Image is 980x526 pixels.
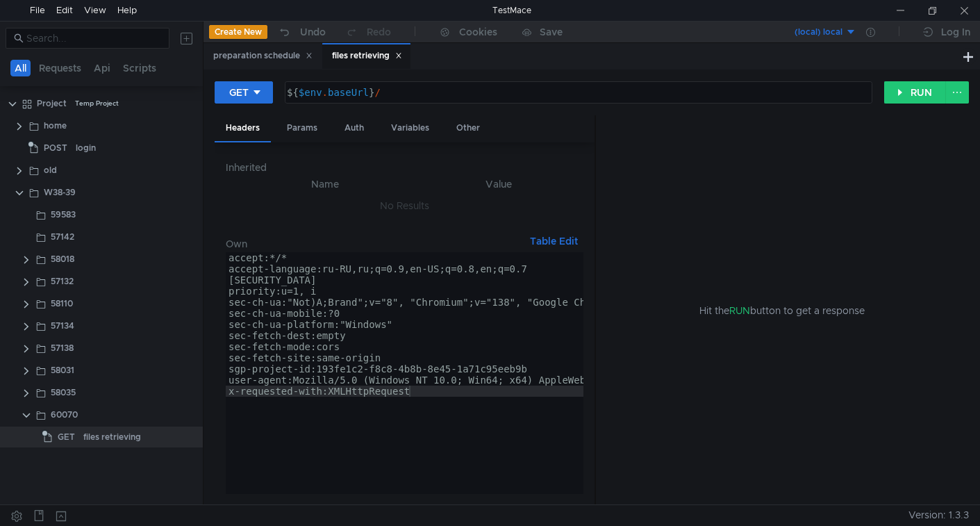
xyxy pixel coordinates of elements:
[367,24,391,40] div: Redo
[332,49,402,63] div: files retrieving
[380,115,440,141] div: Variables
[58,427,75,447] span: GET
[51,271,74,292] div: 57132
[51,293,73,314] div: 58110
[213,49,313,63] div: preparation schedule
[51,338,74,359] div: 57138
[44,182,76,203] div: W38-39
[237,176,413,192] th: Name
[215,81,273,104] button: GET
[795,26,842,39] div: (local) local
[76,138,96,158] div: login
[335,22,401,42] button: Redo
[276,115,329,141] div: Params
[267,22,335,42] button: Undo
[459,24,497,40] div: Cookies
[119,60,160,76] button: Scripts
[760,21,856,43] button: (local) local
[908,505,969,525] span: Version: 1.3.3
[445,115,491,141] div: Other
[215,115,271,142] div: Headers
[729,304,750,317] span: RUN
[83,427,141,447] div: files retrieving
[699,303,865,318] span: Hit the button to get a response
[35,60,85,76] button: Requests
[540,27,563,37] div: Save
[26,31,161,46] input: Search...
[51,249,74,270] div: 58018
[229,85,249,100] div: GET
[51,404,78,425] div: 60070
[90,60,115,76] button: Api
[51,382,76,403] div: 58035
[44,115,67,136] div: home
[37,93,67,114] div: Project
[51,315,74,336] div: 57134
[884,81,946,104] button: RUN
[209,25,267,39] button: Create New
[524,233,583,249] button: Table Edit
[44,160,57,181] div: old
[380,199,429,212] nz-embed-empty: No Results
[941,24,970,40] div: Log In
[75,93,119,114] div: Temp Project
[333,115,375,141] div: Auth
[51,227,74,247] div: 57142
[413,176,583,192] th: Value
[226,236,524,252] h6: Own
[51,204,76,225] div: 59583
[10,60,31,76] button: All
[44,138,67,158] span: POST
[51,360,74,381] div: 58031
[300,24,326,40] div: Undo
[226,159,583,176] h6: Inherited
